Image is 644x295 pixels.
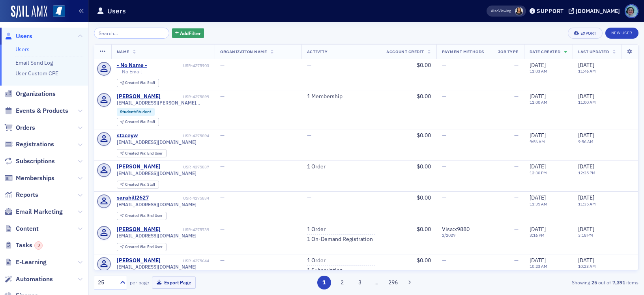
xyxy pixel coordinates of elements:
span: [EMAIL_ADDRESS][DOMAIN_NAME] [117,264,197,270]
div: USR-4275644 [162,258,209,263]
div: 25 [98,278,115,287]
time: 11:46 AM [578,68,596,74]
span: [DATE] [530,132,546,139]
span: Orders [16,123,35,132]
span: Job Type [498,49,519,54]
span: — [514,93,519,100]
span: $0.00 [417,62,431,69]
time: 11:03 AM [530,68,547,74]
div: End User [125,214,163,218]
span: — [307,62,311,69]
span: — [442,62,446,69]
a: 1 Order [307,163,326,170]
div: Created Via: Staff [117,181,159,189]
span: Last Updated [578,49,609,54]
a: Users [4,32,32,41]
span: $0.00 [417,163,431,170]
div: Created Via: Staff [117,79,159,87]
div: Created Via: Staff [117,118,159,126]
span: — [220,62,225,69]
span: $0.00 [417,132,431,139]
a: Memberships [4,174,54,183]
span: $0.00 [417,93,431,100]
span: [DATE] [578,132,594,139]
span: [DATE] [578,194,594,201]
img: SailAMX [53,5,65,17]
span: [EMAIL_ADDRESS][DOMAIN_NAME] [117,139,197,145]
span: Events & Products [16,106,68,115]
button: 1 [317,276,331,289]
a: Automations [4,275,53,284]
span: — [220,132,225,139]
span: Created Via : [125,213,147,218]
time: 9:56 AM [530,139,545,144]
span: — [307,132,311,139]
div: staceyw [117,132,138,139]
time: 11:00 AM [530,99,547,105]
span: — [220,257,225,264]
span: Name [117,49,129,54]
span: — [514,132,519,139]
div: Staff [125,120,155,124]
div: USR-4275837 [162,164,209,170]
span: Created Via : [125,119,147,124]
div: Export [580,31,597,35]
div: USR-4275894 [139,133,209,138]
span: Automations [16,275,53,284]
time: 12:30 PM [530,170,547,176]
span: Created Via : [125,182,147,187]
a: User Custom CPE [15,70,58,77]
span: 2 / 2029 [442,233,484,238]
span: Activity [307,49,328,54]
span: [DATE] [578,93,594,100]
span: Reports [16,190,38,199]
span: — [442,132,446,139]
span: Organization Name [220,49,267,54]
span: $0.00 [417,194,431,201]
a: New User [605,28,638,39]
span: Created Via : [125,151,147,156]
span: — [442,93,446,100]
a: - No Name - [117,62,147,69]
h1: Users [107,6,126,16]
a: Organizations [4,90,56,98]
a: Content [4,224,39,233]
a: [PERSON_NAME] [117,93,161,100]
span: [DATE] [578,226,594,233]
span: [EMAIL_ADDRESS][PERSON_NAME][DOMAIN_NAME] [117,100,210,106]
div: [PERSON_NAME] [117,226,161,233]
span: — [220,194,225,201]
a: SailAMX [11,6,47,18]
span: — [514,194,519,201]
span: — [220,163,225,170]
div: Created Via: End User [117,243,167,251]
span: Visa : x9880 [442,226,470,233]
a: Orders [4,123,35,132]
span: [DATE] [530,62,546,69]
div: End User [125,245,163,249]
div: Also [491,8,498,13]
span: [DATE] [530,93,546,100]
time: 3:18 PM [578,232,593,238]
a: 1 On-Demand Registration [307,236,373,243]
span: [EMAIL_ADDRESS][DOMAIN_NAME] [117,170,197,176]
div: Staff [125,183,155,187]
span: Payment Methods [442,49,484,54]
span: Viewing [491,8,511,14]
button: 2 [335,276,349,289]
span: Content [16,224,39,233]
a: Student:Student [120,109,151,114]
div: sarahill2627 [117,194,149,202]
div: End User [125,151,163,156]
input: Search… [94,28,169,39]
span: — [442,163,446,170]
div: USR-4275739 [162,227,209,232]
a: 1 Membership [307,93,343,100]
time: 9:56 AM [578,139,593,144]
a: Subscriptions [4,157,55,166]
a: Users [15,46,30,53]
span: [EMAIL_ADDRESS][DOMAIN_NAME] [117,202,197,207]
label: per page [130,279,149,286]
